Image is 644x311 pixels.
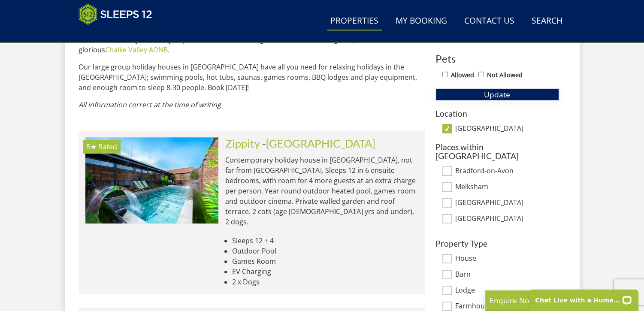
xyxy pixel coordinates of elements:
[455,214,559,224] label: [GEOGRAPHIC_DATA]
[232,277,418,287] li: 2 x Dogs
[98,142,117,151] span: Rated
[105,45,168,54] a: Chalke Valley AONB
[487,70,523,80] label: Not Allowed
[232,236,418,246] li: Sleeps 12 + 4
[232,266,418,277] li: EV Charging
[435,142,559,160] h3: Places within [GEOGRAPHIC_DATA]
[225,155,418,227] p: Contemporary holiday house in [GEOGRAPHIC_DATA], not far from [GEOGRAPHIC_DATA]. Sleeps 12 in 6 e...
[455,254,559,264] label: House
[85,137,218,223] a: 5★ Rated
[232,246,418,256] li: Outdoor Pool
[461,12,518,31] a: Contact Us
[232,256,418,266] li: Games Room
[435,53,559,64] h3: Pets
[327,12,382,31] a: Properties
[79,100,221,109] em: All information correct at the time of writing
[455,183,559,192] label: Melksham
[79,3,152,25] img: Sleeps 12
[528,12,566,31] a: Search
[435,239,559,248] h3: Property Type
[455,199,559,208] label: [GEOGRAPHIC_DATA]
[523,284,644,311] iframe: LiveChat chat widget
[455,270,559,280] label: Barn
[455,167,559,176] label: Bradford-on-Avon
[79,62,425,93] p: Our large group holiday houses in [GEOGRAPHIC_DATA] have all you need for relaxing holidays in th...
[87,142,97,151] span: Zippity has a 5 star rating under the Quality in Tourism Scheme
[451,70,474,80] label: Allowed
[225,137,260,150] a: Zippity
[85,137,218,223] img: zippity-holiday-home-wiltshire-sleeps-12-hot-tub.original.jpg
[266,137,375,150] a: [GEOGRAPHIC_DATA]
[455,286,559,296] label: Lodge
[435,88,559,100] button: Update
[435,109,559,118] h3: Location
[455,124,559,134] label: [GEOGRAPHIC_DATA]
[490,295,618,306] p: Enquire Now
[392,12,450,31] a: My Booking
[262,137,375,150] span: -
[74,30,164,37] iframe: Customer reviews powered by Trustpilot
[484,89,510,100] span: Update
